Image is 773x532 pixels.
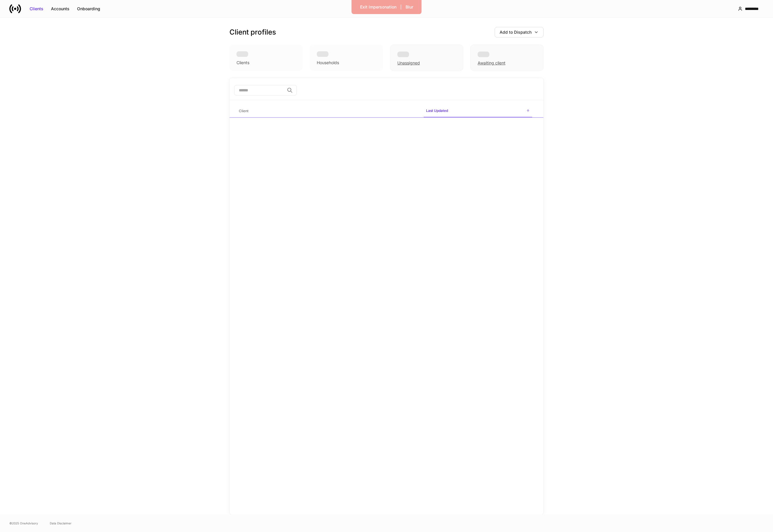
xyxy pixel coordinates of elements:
[47,4,73,13] button: Accounts
[426,108,448,113] h6: Last Updated
[236,60,249,66] div: Clients
[406,4,413,10] div: Blur
[360,4,396,10] div: Exit Impersonation
[236,105,419,117] span: Client
[239,108,248,114] h6: Client
[495,27,544,37] button: Add to Dispatch
[26,4,47,13] button: Clients
[500,29,532,35] div: Add to Dispatch
[390,45,463,71] div: Unassigned
[317,60,339,66] div: Households
[51,6,69,12] div: Accounts
[424,105,532,117] span: Last Updated
[229,28,276,37] h3: Client profiles
[30,6,43,12] div: Clients
[470,45,544,71] div: Awaiting client
[478,60,505,66] div: Awaiting client
[50,521,71,526] a: Data Disclaimer
[397,60,420,66] div: Unassigned
[356,2,400,12] button: Exit Impersonation
[77,6,100,12] div: Onboarding
[402,2,417,12] button: Blur
[9,521,38,526] span: © 2025 OneAdvisory
[73,4,104,13] button: Onboarding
